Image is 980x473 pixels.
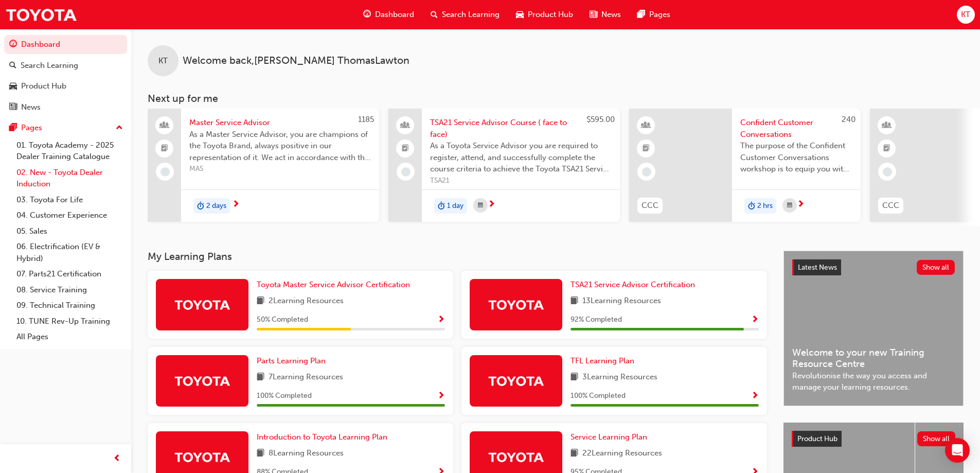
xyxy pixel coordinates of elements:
span: calendar-icon [787,199,792,212]
span: learningRecordVerb_NONE-icon [161,167,170,177]
span: MAS [189,163,371,175]
span: 22 Learning Resources [582,447,662,460]
button: Pages [4,118,127,137]
span: book-icon [257,295,264,308]
span: learningResourceType_INSTRUCTOR_LED-icon [643,119,650,132]
span: Introduction to Toyota Learning Plan [257,432,387,442]
span: Search Learning [442,9,500,21]
span: search-icon [431,8,438,21]
span: 13 Learning Resources [582,295,661,308]
a: guage-iconDashboard [355,4,422,25]
span: prev-icon [113,452,121,465]
img: Trak [174,295,230,313]
a: TFL Learning Plan [571,355,638,367]
span: 2 Learning Resources [269,295,344,308]
img: Trak [488,448,544,466]
span: learningRecordVerb_NONE-icon [883,167,892,177]
span: duration-icon [748,199,755,213]
span: Product Hub [528,9,573,21]
span: 1 day [447,200,464,212]
a: 07. Parts21 Certification [12,266,127,282]
span: duration-icon [438,199,445,213]
span: Show Progress [437,392,445,401]
span: Welcome back , [PERSON_NAME] ThomasLawton [183,55,409,67]
span: learningResourceType_INSTRUCTOR_LED-icon [883,119,890,132]
span: KT [961,9,970,21]
button: Show Progress [437,390,445,402]
span: 92 % Completed [571,314,622,326]
span: guage-icon [9,40,17,49]
span: 1185 [358,115,374,124]
button: DashboardSearch LearningProduct HubNews [4,33,127,118]
span: Pages [649,9,670,21]
span: Revolutionise the way you access and manage your learning resources. [792,370,955,393]
span: 8 Learning Resources [269,447,344,460]
span: people-icon [161,119,168,132]
span: Show Progress [751,392,759,401]
span: learningRecordVerb_NONE-icon [642,167,651,177]
span: 100 % Completed [257,390,312,402]
a: Product Hub [4,77,127,96]
a: pages-iconPages [629,4,679,25]
a: Service Learning Plan [571,431,651,443]
span: car-icon [516,8,524,21]
a: 05. Sales [12,223,127,239]
a: 02. New - Toyota Dealer Induction [12,165,127,192]
span: 50 % Completed [257,314,308,326]
a: Latest NewsShow all [792,259,955,276]
span: 3 Learning Resources [582,371,657,384]
img: Trak [488,295,544,313]
a: 240CCCConfident Customer ConversationsThe purpose of the Confident Customer Conversations worksho... [629,109,861,222]
a: Toyota Master Service Advisor Certification [257,279,414,291]
span: 100 % Completed [571,390,626,402]
a: search-iconSearch Learning [422,4,508,25]
span: 7 Learning Resources [269,371,343,384]
span: book-icon [571,371,578,384]
button: Show all [917,260,955,275]
div: News [21,101,41,113]
a: Product HubShow all [792,431,955,447]
a: news-iconNews [581,4,629,25]
button: Show Progress [751,313,759,326]
button: Show Progress [437,313,445,326]
span: 2 hrs [757,200,773,212]
img: Trak [488,372,544,390]
a: $595.00TSA21 Service Advisor Course ( face to face)As a Toyota Service Advisor you are required t... [388,109,620,222]
span: 2 days [206,200,226,212]
span: pages-icon [637,8,645,21]
div: Open Intercom Messenger [945,438,970,463]
span: booktick-icon [402,142,409,155]
button: Show all [917,431,956,446]
span: book-icon [571,447,578,460]
div: Product Hub [21,80,66,92]
span: TSA21 Service Advisor Certification [571,280,695,289]
span: book-icon [257,447,264,460]
span: duration-icon [197,199,204,213]
h3: Next up for me [131,93,980,104]
span: next-icon [797,200,805,209]
span: Product Hub [797,434,838,443]
span: KT [158,55,168,67]
span: As a Master Service Advisor, you are champions of the Toyota Brand, always positive in our repres... [189,129,371,164]
span: search-icon [9,61,16,71]
span: book-icon [571,295,578,308]
a: Parts Learning Plan [257,355,330,367]
span: TFL Learning Plan [571,356,634,365]
a: 06. Electrification (EV & Hybrid) [12,239,127,266]
span: booktick-icon [643,142,650,155]
span: The purpose of the Confident Customer Conversations workshop is to equip you with tools to commun... [740,140,852,175]
a: car-iconProduct Hub [508,4,581,25]
span: car-icon [9,82,17,91]
span: CCC [882,200,899,212]
span: 240 [842,115,856,124]
a: All Pages [12,329,127,345]
span: news-icon [9,103,17,112]
span: pages-icon [9,124,17,133]
img: Trak [5,3,77,26]
a: 10. TUNE Rev-Up Training [12,313,127,329]
span: Confident Customer Conversations [740,117,852,140]
span: booktick-icon [883,142,890,155]
a: 09. Technical Training [12,297,127,313]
